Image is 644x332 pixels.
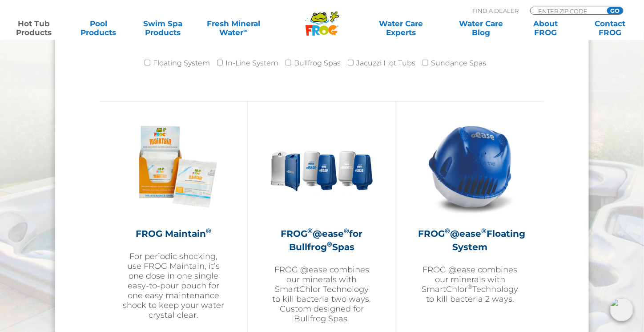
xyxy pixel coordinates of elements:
img: openIcon [610,298,633,321]
sup: ® [344,227,349,235]
label: In-Line System [226,54,279,72]
a: Water CareBlog [456,19,507,37]
label: Sundance Spas [431,54,487,72]
p: FROG @ease combines our minerals with SmartChlor Technology to kill bacteria 2 ways. [419,265,522,304]
img: bullfrog-product-hero-300x300.png [270,115,373,218]
sup: ® [327,240,332,248]
p: Find A Dealer [472,7,519,15]
input: Zip Code Form [537,7,597,15]
label: Jacuzzi Hot Tubs [357,54,416,72]
h2: FROG @ease Floating System [419,227,522,254]
a: ContactFROG [585,19,635,37]
sup: ® [468,283,473,290]
h2: FROG @ease for Bullfrog Spas [270,227,373,254]
a: Fresh MineralWater∞ [202,19,265,37]
label: Bullfrog Spas [294,54,341,72]
a: Hot TubProducts [9,19,59,37]
sup: ® [307,227,313,235]
sup: ® [445,227,451,235]
p: For periodic shocking, use FROG Maintain, it’s one dose in one single easy-to-pour pouch for one ... [122,251,225,320]
sup: ∞ [243,27,247,34]
img: Frog_Maintain_Hero-2-v2-300x300.png [122,115,225,218]
a: Water CareExperts [360,19,442,37]
a: AboutFROG [521,19,571,37]
h2: FROG Maintain [122,227,225,240]
label: Floating System [153,54,210,72]
sup: ® [206,227,211,235]
sup: ® [482,227,487,235]
a: PoolProducts [73,19,124,37]
input: GO [607,7,623,14]
a: Swim SpaProducts [138,19,188,37]
p: FROG @ease combines our minerals with SmartChlor Technology to kill bacteria two ways. Custom des... [270,265,373,324]
img: hot-tub-product-atease-system-300x300.png [419,115,522,218]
